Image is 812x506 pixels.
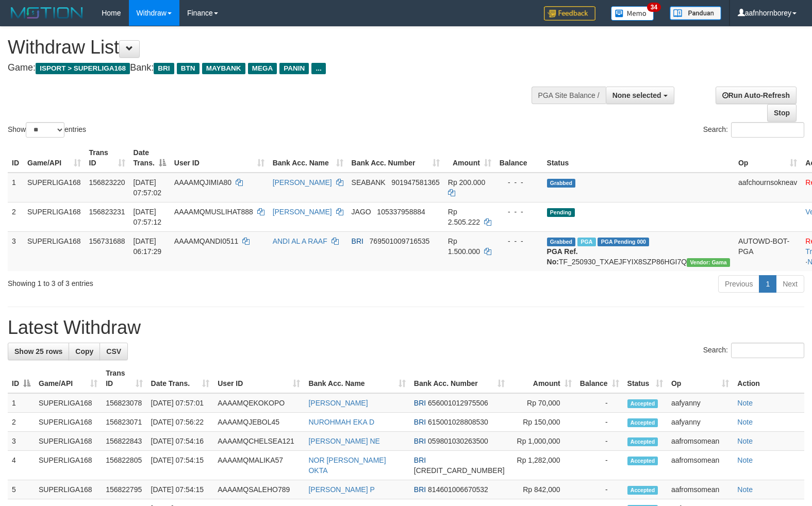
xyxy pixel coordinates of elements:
[23,231,85,271] td: SUPERLIGA168
[716,87,797,104] a: Run Auto-Refresh
[414,485,426,494] span: BRI
[627,418,658,427] span: Accepted
[213,480,304,499] td: AAAAMQSALEHO789
[428,485,488,494] span: Copy 814601006670532 to clipboard
[547,247,578,266] b: PGA Ref. No:
[495,143,543,173] th: Balance
[623,364,667,393] th: Status: activate to sort column ascending
[248,63,277,74] span: MEGA
[14,347,62,356] span: Show 25 rows
[106,347,121,356] span: CSV
[544,6,595,21] img: Feedback.jpg
[543,231,734,271] td: TF_250930_TXAEJFYIX8SZP86HGI7Q
[377,208,425,216] span: Copy 105337958884 to clipboard
[509,432,576,451] td: Rp 1,000,000
[759,275,776,293] a: 1
[414,399,426,407] span: BRI
[627,486,658,495] span: Accepted
[598,238,649,246] span: PGA Pending
[611,6,654,21] img: Button%20Memo.svg
[304,364,409,393] th: Bank Acc. Name: activate to sort column ascending
[102,413,146,432] td: 156823071
[102,432,146,451] td: 156822843
[129,143,170,173] th: Date Trans.: activate to sort column descending
[23,173,85,203] td: SUPERLIGA168
[8,413,35,432] td: 2
[576,364,623,393] th: Balance: activate to sort column ascending
[147,451,214,480] td: [DATE] 07:54:15
[734,143,801,173] th: Op: activate to sort column ascending
[352,178,386,187] span: SEABANK
[414,466,505,475] span: Copy 602001004818506 to clipboard
[308,399,368,407] a: [PERSON_NAME]
[35,451,102,480] td: SUPERLIGA168
[213,413,304,432] td: AAAAMQJEBOL45
[8,63,531,73] h4: Game: Bank:
[308,456,386,475] a: NOR [PERSON_NAME] OKTA
[428,418,488,426] span: Copy 615001028808530 to clipboard
[428,399,488,407] span: Copy 656001012975506 to clipboard
[36,63,130,74] span: ISPORT > SUPERLIGA168
[734,173,801,203] td: aafchournsokneav
[500,177,539,188] div: - - -
[35,413,102,432] td: SUPERLIGA168
[500,207,539,217] div: - - -
[737,437,753,445] a: Note
[35,364,102,393] th: Game/API: activate to sort column ascending
[177,63,200,74] span: BTN
[308,437,379,445] a: [PERSON_NAME] NE
[134,178,162,197] span: [DATE] 07:57:02
[448,208,480,226] span: Rp 2.505.222
[731,122,804,138] input: Search:
[370,237,430,245] span: Copy 769501009716535 to clipboard
[311,63,325,74] span: ...
[8,451,35,480] td: 4
[414,418,426,426] span: BRI
[8,202,23,231] td: 2
[8,393,35,413] td: 1
[89,237,125,245] span: 156731688
[213,432,304,451] td: AAAAMQCHELSEA121
[85,143,129,173] th: Trans ID: activate to sort column ascending
[147,413,214,432] td: [DATE] 07:56:22
[213,451,304,480] td: AAAAMQMALIKA57
[308,418,374,426] a: NUROHMAH EKA D
[154,63,174,74] span: BRI
[35,480,102,499] td: SUPERLIGA168
[627,399,658,408] span: Accepted
[75,347,93,356] span: Copy
[737,485,753,494] a: Note
[532,87,606,104] div: PGA Site Balance /
[444,143,495,173] th: Amount: activate to sort column ascending
[547,238,576,246] span: Grabbed
[543,143,734,173] th: Status
[576,413,623,432] td: -
[414,437,426,445] span: BRI
[213,393,304,413] td: AAAAMQEKOKOPO
[347,143,444,173] th: Bank Acc. Number: activate to sort column ascending
[102,393,146,413] td: 156823078
[734,231,801,271] td: AUTOWD-BOT-PGA
[89,208,125,216] span: 156823231
[35,432,102,451] td: SUPERLIGA168
[500,236,539,246] div: - - -
[8,122,86,138] label: Show entries
[509,480,576,499] td: Rp 842,000
[547,179,576,188] span: Grabbed
[577,238,595,246] span: Marked by aafromsomean
[8,343,69,360] a: Show 25 rows
[69,343,100,360] a: Copy
[170,143,269,173] th: User ID: activate to sort column ascending
[134,208,162,226] span: [DATE] 07:57:12
[576,451,623,480] td: -
[687,258,730,267] span: Vendor URL: https://trx31.1velocity.biz
[8,5,86,21] img: MOTION_logo.png
[667,393,733,413] td: aafyanny
[667,364,733,393] th: Op: activate to sort column ascending
[509,413,576,432] td: Rp 150,000
[352,208,371,216] span: JAGO
[627,437,658,446] span: Accepted
[8,480,35,499] td: 5
[26,122,64,138] select: Showentries
[8,317,804,338] h1: Latest Withdraw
